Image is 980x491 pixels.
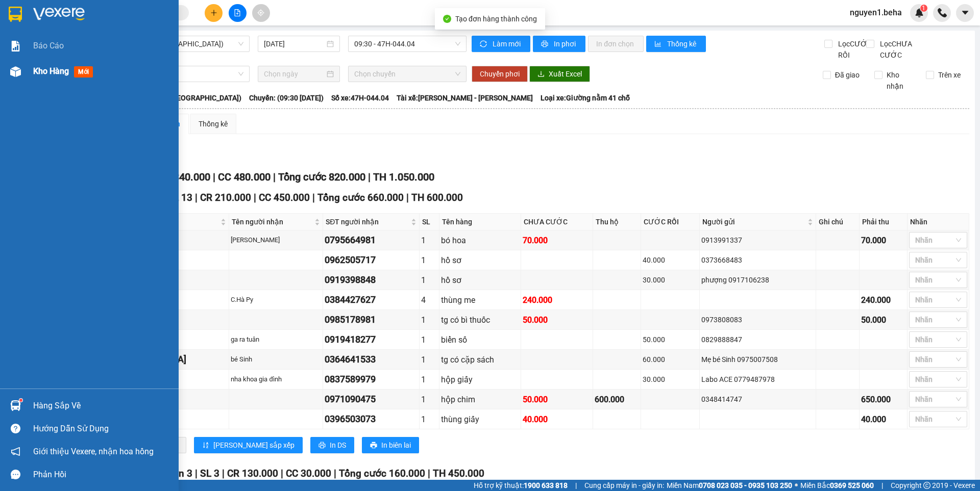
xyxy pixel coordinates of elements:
th: CHƯA CƯỚC [521,214,593,230]
th: Tên hàng [439,214,522,230]
div: 70.000 [523,234,591,247]
input: Chọn ngày [264,68,325,80]
span: 1 [922,5,925,12]
span: Giới thiệu Vexere, nhận hoa hồng [33,445,154,458]
div: tg có cặp sách [441,353,520,366]
span: Đơn 3 [165,468,192,479]
span: Làm mới [493,38,522,49]
div: 0396503073 [325,412,417,426]
span: notification [11,447,20,456]
div: Thống kê [199,118,228,130]
td: 0384427627 [323,290,419,310]
span: Tổng cước 160.000 [339,468,425,479]
span: Miền Nam [667,480,792,491]
strong: 0708 023 035 - 0935 103 250 [699,481,792,489]
span: copyright [923,482,930,489]
td: 0795664981 [323,230,419,250]
span: sort-ascending [202,442,209,450]
span: TH 1.050.000 [373,171,434,183]
th: Phải thu [860,214,908,230]
span: mới [74,66,93,77]
span: Chọn chuyến [354,66,460,82]
button: syncLàm mới [472,36,530,52]
span: Tổng cước 660.000 [317,192,404,203]
span: Đã giao [831,69,864,81]
span: | [312,192,315,203]
span: aim [257,9,264,16]
sup: 1 [19,399,22,402]
td: 0364641533 [323,350,419,370]
button: caret-down [956,4,974,22]
div: 1 [421,314,437,326]
span: SL 3 [200,468,219,479]
div: nha khoa gia đình [231,374,321,384]
span: | [368,171,371,183]
span: | [213,171,215,183]
button: downloadXuất Excel [529,66,590,82]
div: [PERSON_NAME] [231,235,321,245]
div: bé Sinh [231,354,321,365]
span: | [281,468,283,479]
button: file-add [229,4,247,22]
div: ga ra tuân [231,334,321,345]
span: SL 13 [167,192,192,203]
span: | [334,468,336,479]
div: 0971090475 [325,392,417,406]
span: question-circle [11,424,20,433]
span: Loại xe: Giường nằm 41 chỗ [541,92,630,104]
span: download [537,70,545,79]
div: Hàng sắp về [33,398,171,414]
span: Miền Bắc [800,480,874,491]
span: In DS [330,440,346,451]
span: CC 480.000 [218,171,271,183]
div: 40.000 [643,254,698,266]
span: CR 340.000 [158,171,210,183]
td: Minh Hảo [229,230,323,250]
div: 30.000 [643,374,698,385]
td: 0396503073 [323,409,419,429]
span: Báo cáo [33,39,64,52]
img: solution-icon [10,41,21,51]
button: sort-ascending[PERSON_NAME] sắp xếp [194,437,303,453]
span: | [254,192,256,203]
span: Kho hàng [33,66,69,76]
span: Lọc CƯỚC RỒI [834,38,873,61]
div: 0384427627 [325,293,417,307]
span: printer [370,442,377,450]
div: C.Hà Py [231,295,321,305]
div: bó hoa [441,234,520,247]
div: 0373668483 [701,254,814,266]
div: 50.000 [523,393,591,406]
div: Phản hồi [33,467,171,482]
button: printerIn biên lai [362,437,419,453]
div: 50.000 [643,334,698,345]
div: 0348414747 [701,394,814,405]
span: TH 450.000 [433,468,484,479]
div: 60.000 [643,354,698,365]
button: aim [252,4,270,22]
span: In phơi [554,38,577,49]
div: hộp giấy [441,373,520,386]
div: 0962505717 [325,253,417,267]
span: bar-chart [654,40,663,48]
div: 0985178981 [325,313,417,327]
span: CR 130.000 [227,468,278,479]
div: 0919398848 [325,273,417,287]
div: 240.000 [861,294,905,306]
div: 1 [421,373,437,386]
button: printerIn phơi [533,36,585,52]
span: plus [210,9,217,16]
div: 1 [421,353,437,366]
div: Nhãn [910,216,966,227]
img: logo-vxr [9,7,22,22]
div: hồ sơ [441,274,520,287]
input: 14/10/2025 [264,38,325,49]
div: 0837589979 [325,372,417,386]
div: hộp chim [441,393,520,406]
span: Kho nhận [883,69,918,92]
div: 1 [421,333,437,346]
span: SĐT người nhận [326,216,408,227]
th: Ghi chú [816,214,860,230]
strong: 0369 525 060 [830,481,874,489]
td: ga ra tuân [229,330,323,350]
